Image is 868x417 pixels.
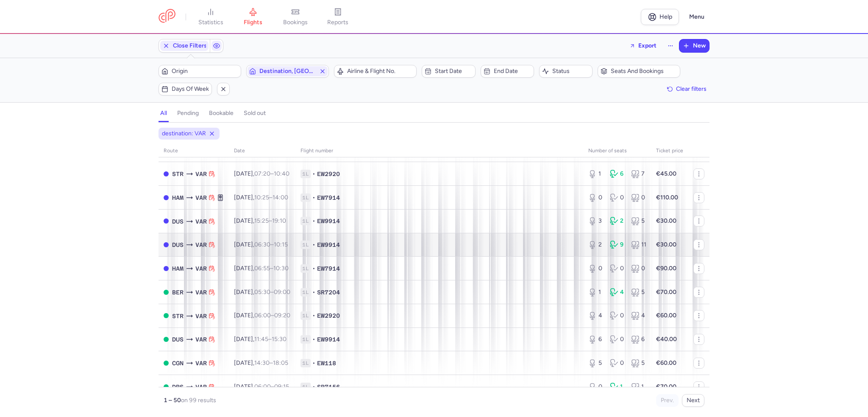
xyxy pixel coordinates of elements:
div: 2 [610,217,625,225]
span: VAR [195,217,207,226]
span: 1L [300,217,311,225]
time: 10:40 [274,170,289,177]
span: EW2920 [317,311,340,320]
strong: €70.00 [656,383,676,390]
div: 0 [631,193,646,202]
time: 06:00 [254,383,271,390]
span: EW118 [317,359,336,367]
div: 5 [631,288,646,297]
div: 1 [588,288,603,297]
span: Destination, [GEOGRAPHIC_DATA] [259,68,316,75]
time: 06:00 [254,312,271,319]
span: CGN [172,358,184,368]
span: [DATE], [234,194,288,201]
time: 05:30 [254,288,270,296]
time: 18:05 [273,359,288,367]
div: 5 [631,359,646,367]
span: 1L [300,241,311,249]
div: 0 [610,359,625,367]
span: New [693,42,706,49]
time: 15:30 [272,336,287,343]
time: 11:45 [254,336,268,343]
span: DRS [172,382,184,392]
span: • [312,170,315,178]
span: 1L [300,170,311,178]
button: Menu [684,9,709,25]
span: [DATE], [234,265,289,272]
span: Seats and bookings [611,68,677,75]
span: 1L [300,288,311,297]
div: 7 [631,170,646,178]
span: – [254,312,290,319]
a: CitizenPlane red outlined logo [159,9,175,25]
span: [DATE], [234,312,290,319]
button: Airline & Flight No. [334,65,417,78]
span: DUS [172,240,184,249]
span: Airline & Flight No. [347,68,414,75]
button: Next [682,394,704,407]
span: – [254,265,289,272]
div: 11 [631,241,646,249]
time: 06:55 [254,265,270,272]
span: bookings [283,19,308,26]
div: 1 [588,170,603,178]
span: • [312,383,315,391]
span: – [254,170,289,177]
strong: €30.00 [656,217,676,224]
span: Export [638,42,657,49]
span: EW9914 [317,217,340,225]
a: bookings [274,8,317,26]
span: [DATE], [234,170,289,177]
span: [DATE], [234,241,288,248]
strong: €60.00 [656,312,676,319]
span: • [312,288,315,297]
span: • [312,335,315,344]
span: [DATE], [234,359,288,367]
span: VAR [195,288,207,297]
a: reports [317,8,359,26]
a: statistics [189,8,232,26]
span: – [254,288,290,296]
span: EW2920 [317,170,340,178]
span: HAM [172,193,184,202]
time: 06:30 [254,241,270,248]
span: • [312,264,315,273]
span: VAR [195,240,207,249]
strong: €70.00 [656,288,676,296]
span: [DATE], [234,288,290,296]
div: 5 [588,359,603,367]
span: SR7156 [317,383,340,391]
time: 07:20 [254,170,270,177]
span: – [254,241,288,248]
strong: €45.00 [656,170,676,177]
span: Help [659,14,672,20]
button: End date [481,65,534,78]
span: Start date [435,68,472,75]
span: VAR [195,193,207,202]
span: • [312,311,315,320]
span: 1L [300,359,311,367]
div: 0 [631,264,646,273]
span: Close Filters [173,42,207,49]
span: • [312,359,315,367]
span: EW7914 [317,193,340,202]
time: 14:00 [273,194,288,201]
time: 15:25 [254,217,269,224]
span: VAR [195,169,207,179]
strong: €30.00 [656,241,676,248]
div: 0 [610,335,625,344]
time: 10:30 [273,265,289,272]
div: 0 [610,193,625,202]
button: Close Filters [159,39,210,52]
th: Ticket price [651,145,688,157]
span: – [254,383,289,390]
div: 4 [610,288,625,297]
span: 1L [300,311,311,320]
strong: €110.00 [656,194,678,201]
th: route [159,145,229,157]
button: Destination, [GEOGRAPHIC_DATA] [246,65,329,78]
span: STR [172,169,184,179]
span: flights [244,19,262,26]
span: DUS [172,335,184,344]
span: HAM [172,264,184,273]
